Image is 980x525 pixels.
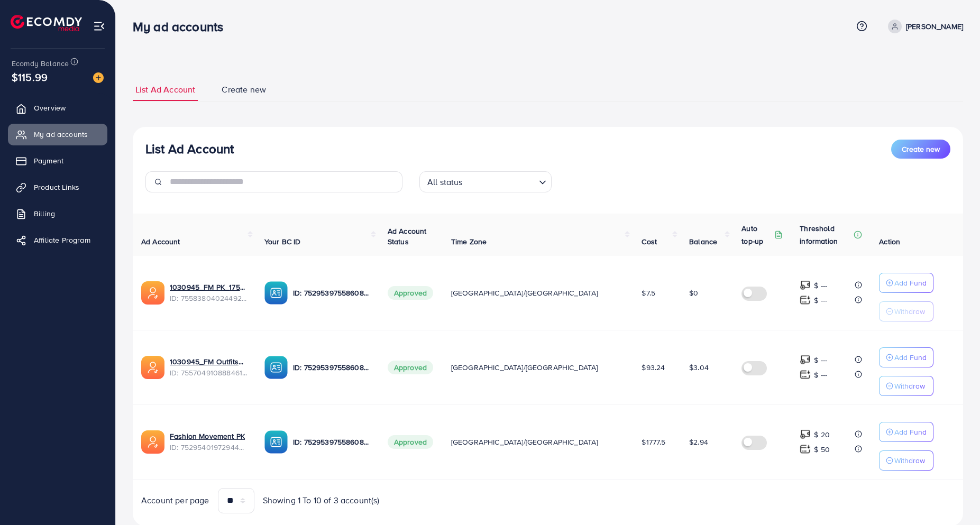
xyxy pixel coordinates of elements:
[170,367,248,378] span: ID: 7557049108884619282
[425,174,465,190] span: All status
[800,280,811,291] img: top-up amount
[170,282,248,292] a: 1030945_FM PK_1759822596175
[141,236,180,247] span: Ad Account
[689,437,708,447] span: $2.94
[133,19,232,34] h3: My ad accounts
[170,442,248,453] span: ID: 7529540197294407681
[879,347,933,367] button: Add Fund
[388,226,427,247] span: Ad Account Status
[170,356,248,378] div: <span class='underline'>1030945_FM Outfits_1759512825336</span></br>7557049108884619282
[293,287,371,299] p: ID: 7529539755860836369
[170,293,248,303] span: ID: 7558380402449235984
[800,444,811,455] img: top-up amount
[141,356,164,379] img: ic-ads-acc.e4c84228.svg
[642,236,657,247] span: Cost
[935,477,972,517] iframe: Chat
[264,356,288,379] img: ic-ba-acc.ded83a64.svg
[8,229,107,251] a: Affiliate Program
[12,58,69,69] span: Ecomdy Balance
[264,281,288,305] img: ic-ba-acc.ded83a64.svg
[800,429,811,440] img: top-up amount
[689,236,717,247] span: Balance
[894,380,925,392] p: Withdraw
[170,431,248,453] div: <span class='underline'>Fashion Movement PK</span></br>7529540197294407681
[170,356,248,367] a: 1030945_FM Outfits_1759512825336
[894,305,925,318] p: Withdraw
[800,369,811,380] img: top-up amount
[800,294,811,306] img: top-up amount
[800,354,811,365] img: top-up amount
[879,450,933,471] button: Withdraw
[451,362,598,373] span: [GEOGRAPHIC_DATA]/[GEOGRAPHIC_DATA]
[222,84,266,96] span: Create new
[466,172,535,190] input: Search for option
[388,435,433,449] span: Approved
[906,20,963,33] p: [PERSON_NAME]
[451,236,487,247] span: Time Zone
[264,236,301,247] span: Your BC ID
[891,140,950,159] button: Create new
[879,301,933,321] button: Withdraw
[34,208,55,219] span: Billing
[741,222,772,247] p: Auto top-up
[800,222,851,247] p: Threshold information
[8,97,107,118] a: Overview
[894,454,925,467] p: Withdraw
[170,431,245,441] a: Fashion Movement PK
[34,235,90,245] span: Affiliate Program
[814,369,827,381] p: $ ---
[894,277,927,289] p: Add Fund
[451,437,598,447] span: [GEOGRAPHIC_DATA]/[GEOGRAPHIC_DATA]
[879,273,933,293] button: Add Fund
[8,177,107,198] a: Product Links
[884,20,963,33] a: [PERSON_NAME]
[263,494,380,506] span: Showing 1 To 10 of 3 account(s)
[879,376,933,396] button: Withdraw
[419,171,552,192] div: Search for option
[8,150,107,171] a: Payment
[141,281,164,305] img: ic-ads-acc.e4c84228.svg
[814,443,830,456] p: $ 50
[689,288,698,298] span: $0
[894,351,927,364] p: Add Fund
[388,361,433,374] span: Approved
[293,436,371,448] p: ID: 7529539755860836369
[902,144,940,154] span: Create new
[170,282,248,303] div: <span class='underline'>1030945_FM PK_1759822596175</span></br>7558380402449235984
[34,103,66,113] span: Overview
[141,494,209,506] span: Account per page
[814,294,827,307] p: $ ---
[814,354,827,366] p: $ ---
[93,72,104,83] img: image
[879,422,933,442] button: Add Fund
[642,437,665,447] span: $1777.5
[34,182,79,192] span: Product Links
[689,362,709,373] span: $3.04
[11,15,82,31] img: logo
[642,288,655,298] span: $7.5
[388,286,433,300] span: Approved
[34,155,63,166] span: Payment
[34,129,88,140] span: My ad accounts
[145,141,234,156] h3: List Ad Account
[814,279,827,292] p: $ ---
[293,361,371,374] p: ID: 7529539755860836369
[642,362,665,373] span: $93.24
[451,288,598,298] span: [GEOGRAPHIC_DATA]/[GEOGRAPHIC_DATA]
[135,84,195,96] span: List Ad Account
[8,124,107,145] a: My ad accounts
[894,426,927,438] p: Add Fund
[8,203,107,224] a: Billing
[93,20,105,32] img: menu
[814,428,830,441] p: $ 20
[141,430,164,454] img: ic-ads-acc.e4c84228.svg
[879,236,900,247] span: Action
[264,430,288,454] img: ic-ba-acc.ded83a64.svg
[12,69,48,85] span: $115.99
